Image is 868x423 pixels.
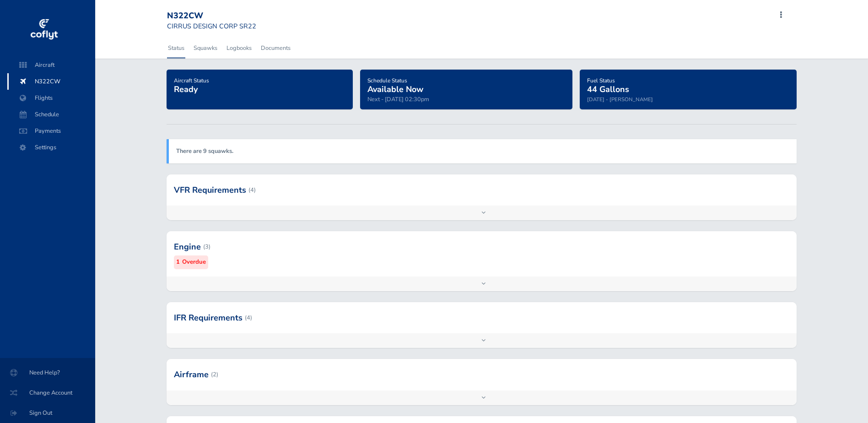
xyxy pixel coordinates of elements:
img: coflyt logo [29,16,59,43]
span: Aircraft [16,57,86,73]
span: Next - [DATE] 02:30pm [367,95,429,103]
span: Need Help? [11,364,84,381]
span: Sign Out [11,405,84,421]
span: Payments [16,123,86,139]
span: Fuel Status [587,77,615,84]
small: [DATE] - [PERSON_NAME] [587,96,653,103]
span: 44 Gallons [587,84,629,95]
div: N322CW [167,11,256,21]
span: Flights [16,90,86,106]
small: Overdue [182,257,206,267]
span: Schedule [16,106,86,123]
span: Schedule Status [367,77,407,84]
span: Available Now [367,84,423,95]
span: N322CW [16,73,86,90]
a: Documents [260,38,291,58]
span: Settings [16,139,86,156]
span: Aircraft Status [174,77,209,84]
a: Logbooks [226,38,253,58]
span: Change Account [11,385,84,401]
a: Schedule StatusAvailable Now [367,74,423,95]
span: Ready [174,84,198,95]
a: Squawks [193,38,218,58]
small: CIRRUS DESIGN CORP SR22 [167,22,256,31]
a: Status [167,38,185,58]
a: There are 9 squawks. [176,147,233,155]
